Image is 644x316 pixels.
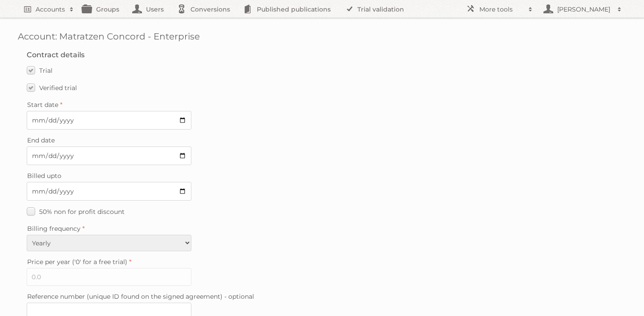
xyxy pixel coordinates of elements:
[27,136,55,144] span: End date
[27,225,81,233] span: Billing frequency
[36,5,65,14] h2: Accounts
[39,67,53,75] span: Trial
[27,101,58,109] span: Start date
[39,84,77,92] span: Verified trial
[555,5,613,14] h2: [PERSON_NAME]
[27,172,61,180] span: Billed upto
[18,31,626,42] h1: Account: Matratzen Concord - Enterprise
[27,51,85,59] legend: Contract details
[27,292,254,300] span: Reference number (unique ID found on the signed agreement) - optional
[27,258,127,266] span: Price per year ('0' for a free trial)
[479,5,524,14] h2: More tools
[39,208,125,216] span: 50% non for profit discount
